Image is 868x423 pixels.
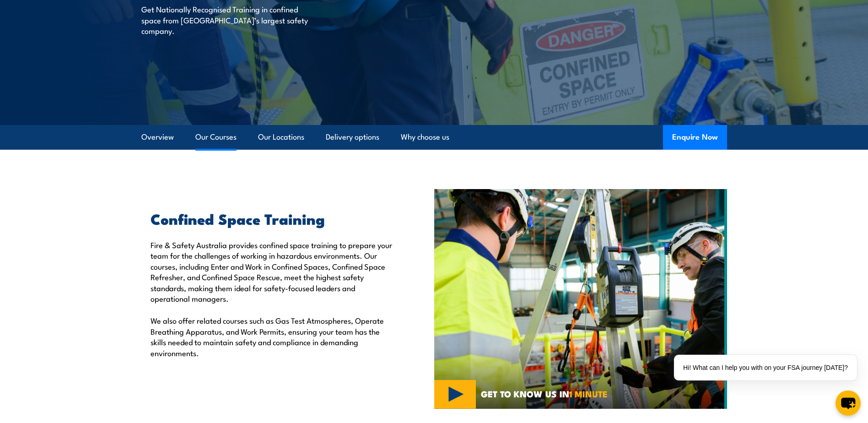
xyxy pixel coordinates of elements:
a: Delivery options [326,125,379,149]
button: Enquire Now [663,125,727,150]
a: Our Courses [195,125,237,149]
strong: 1 MINUTE [569,387,608,400]
a: Overview [141,125,174,149]
button: chat-button [836,390,861,416]
p: We also offer related courses such as Gas Test Atmospheres, Operate Breathing Apparatus, and Work... [151,315,392,358]
div: Hi! What can I help you with on your FSA journey [DATE]? [674,355,857,380]
img: Confined Space Courses Australia [434,189,727,409]
span: GET TO KNOW US IN [481,390,608,398]
a: Our Locations [258,125,304,149]
p: Get Nationally Recognised Training in confined space from [GEOGRAPHIC_DATA]’s largest safety comp... [141,4,308,36]
p: Fire & Safety Australia provides confined space training to prepare your team for the challenges ... [151,239,392,304]
h2: Confined Space Training [151,212,392,225]
a: Why choose us [401,125,449,149]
